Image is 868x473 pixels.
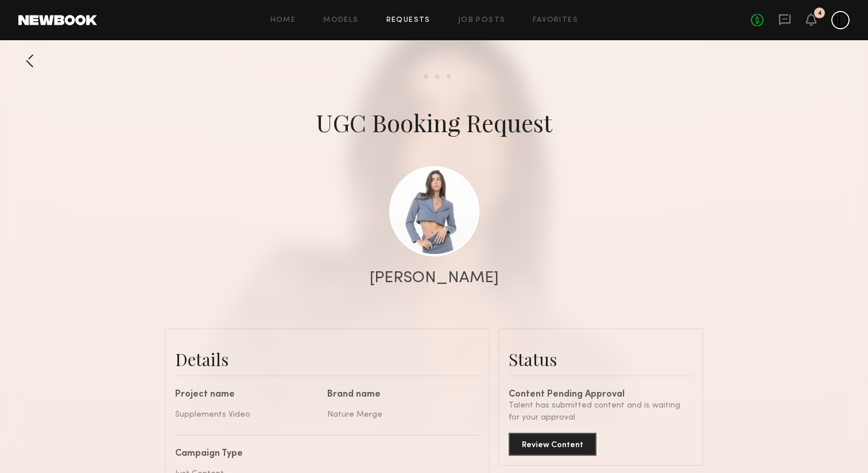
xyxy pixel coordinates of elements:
[386,17,431,24] a: Requests
[327,409,471,421] div: Nature Merge
[509,390,693,399] div: Content Pending Approval
[458,17,506,24] a: Job Posts
[175,390,319,399] div: Project name
[175,348,479,371] div: Details
[323,17,358,24] a: Models
[175,409,319,421] div: Supplements Video
[509,399,693,424] div: Talent has submitted content and is waiting for your approval.
[175,449,471,459] div: Campaign Type
[327,390,471,399] div: Brand name
[509,348,693,371] div: Status
[316,106,552,139] div: UGC Booking Request
[509,433,596,456] button: Review Content
[270,17,296,24] a: Home
[817,10,822,17] div: 4
[533,17,578,24] a: Favorites
[370,270,499,286] div: [PERSON_NAME]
